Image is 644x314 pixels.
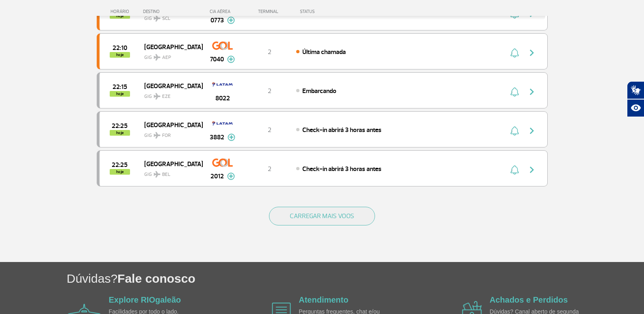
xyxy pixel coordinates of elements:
[144,158,196,169] span: [GEOGRAPHIC_DATA]
[215,93,230,103] span: 8022
[228,134,235,141] img: mais-info-painel-voo.svg
[527,48,537,58] img: seta-direita-painel-voo.svg
[302,87,336,95] span: Embarcando
[510,165,519,175] img: sino-painel-voo.svg
[154,93,160,100] img: destiny_airplane.svg
[117,272,195,285] span: Fale conosco
[627,99,644,117] button: Abrir recursos assistivos.
[210,171,224,181] span: 2012
[268,165,271,173] span: 2
[527,165,537,175] img: seta-direita-painel-voo.svg
[99,9,143,14] div: HORÁRIO
[296,9,362,14] div: STATUS
[269,207,375,225] button: CARREGAR MAIS VOOS
[154,171,160,178] img: destiny_airplane.svg
[210,132,224,142] span: 3882
[154,54,160,61] img: destiny_airplane.svg
[113,45,127,51] span: 2025-09-26 22:10:00
[510,48,519,58] img: sino-painel-voo.svg
[227,173,235,180] img: mais-info-painel-voo.svg
[109,295,181,304] a: Explore RIOgaleão
[210,54,224,64] span: 7040
[627,81,644,99] button: Abrir tradutor de língua de sinais.
[302,126,382,134] span: Check-in abrirá 3 horas antes
[210,15,224,25] span: 0773
[302,48,346,56] span: Última chamada
[162,132,171,139] span: FOR
[268,126,271,134] span: 2
[154,132,160,139] img: destiny_airplane.svg
[490,295,568,304] a: Achados e Perdidos
[162,171,170,178] span: BEL
[144,50,196,61] span: GIG
[510,87,519,97] img: sino-painel-voo.svg
[112,162,128,168] span: 2025-09-26 22:25:00
[113,84,127,90] span: 2025-09-26 22:15:00
[268,87,271,95] span: 2
[527,126,537,136] img: seta-direita-painel-voo.svg
[144,167,196,178] span: GIG
[227,56,235,63] img: mais-info-painel-voo.svg
[202,9,243,14] div: CIA AÉREA
[302,165,382,173] span: Check-in abrirá 3 horas antes
[243,9,296,14] div: TERMINAL
[143,9,202,14] div: DESTINO
[144,80,196,91] span: [GEOGRAPHIC_DATA]
[299,295,348,304] a: Atendimento
[144,89,196,100] span: GIG
[227,17,235,24] img: mais-info-painel-voo.svg
[162,93,171,100] span: EZE
[110,169,130,175] span: hoje
[268,48,271,56] span: 2
[144,41,196,52] span: [GEOGRAPHIC_DATA]
[627,81,644,117] div: Plugin de acessibilidade da Hand Talk.
[110,130,130,136] span: hoje
[510,126,519,136] img: sino-painel-voo.svg
[112,123,128,129] span: 2025-09-26 22:25:00
[67,270,644,287] h1: Dúvidas?
[162,54,171,61] span: AEP
[110,91,130,97] span: hoje
[144,119,196,130] span: [GEOGRAPHIC_DATA]
[144,128,196,139] span: GIG
[110,52,130,58] span: hoje
[527,87,537,97] img: seta-direita-painel-voo.svg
